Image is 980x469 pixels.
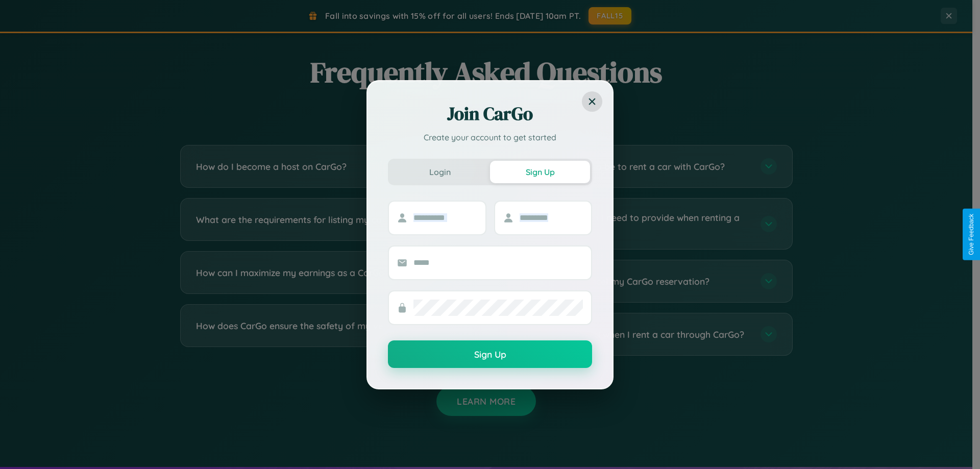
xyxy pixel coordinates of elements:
[388,340,592,368] button: Sign Up
[390,161,490,183] button: Login
[388,102,592,126] h2: Join CarGo
[490,161,590,183] button: Sign Up
[968,214,975,255] div: Give Feedback
[388,131,592,143] p: Create your account to get started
